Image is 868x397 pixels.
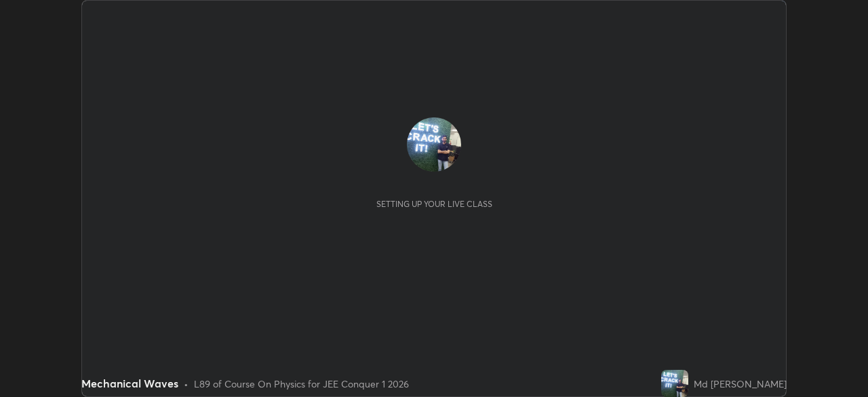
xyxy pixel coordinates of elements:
div: Md [PERSON_NAME] [694,377,787,391]
div: Setting up your live class [376,199,492,209]
div: • [184,377,189,391]
img: 66dc85da78724f80b5e014ab7b9fd958.jpg [407,117,461,172]
img: 66dc85da78724f80b5e014ab7b9fd958.jpg [661,370,688,397]
div: L89 of Course On Physics for JEE Conquer 1 2026 [194,377,409,391]
div: Mechanical Waves [81,375,178,392]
